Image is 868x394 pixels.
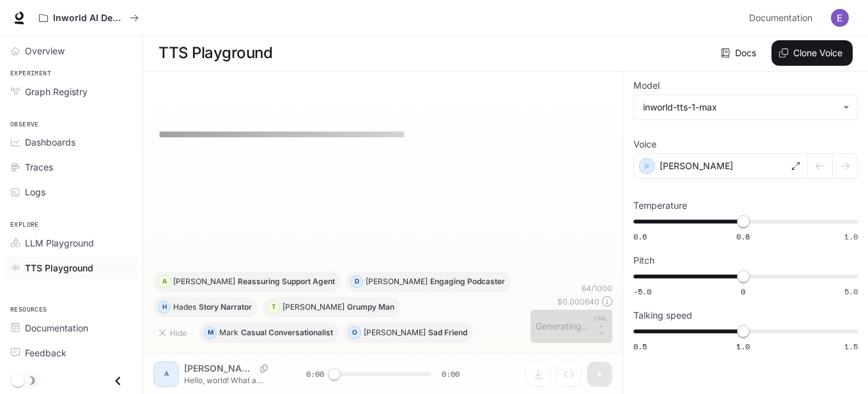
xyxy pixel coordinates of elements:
span: -5.0 [633,286,651,297]
a: Traces [5,156,137,178]
p: Mark [219,329,238,337]
div: O [349,322,360,343]
div: H [159,297,170,317]
p: Temperature [633,201,687,210]
a: Logs [5,181,137,203]
div: D [351,271,362,292]
button: O[PERSON_NAME]Sad Friend [344,322,473,343]
button: D[PERSON_NAME]Engaging Podcaster [346,271,511,292]
span: TTS Playground [25,261,93,275]
span: Feedback [25,346,66,360]
span: 0.5 [633,341,647,352]
button: Hide [153,322,194,343]
p: [PERSON_NAME] [660,160,733,172]
p: Pitch [633,256,655,265]
span: Graph Registry [25,85,88,98]
p: Voice [633,140,656,149]
span: 1.0 [844,231,858,242]
div: M [205,322,216,343]
div: inworld-tts-1-max [643,101,837,114]
p: Sad Friend [428,329,467,337]
a: Docs [718,40,761,66]
p: [PERSON_NAME] [366,278,428,285]
button: HHadesStory Narrator [153,297,258,317]
p: Reassuring Support Agent [238,278,335,285]
span: 5.0 [844,286,858,297]
button: User avatar [827,5,853,31]
p: Engaging Podcaster [430,278,505,285]
a: TTS Playground [5,257,137,279]
span: Documentation [749,10,812,26]
button: All workspaces [33,5,144,31]
span: 1.5 [844,341,858,352]
a: Feedback [5,342,137,364]
a: Documentation [5,317,137,339]
button: MMarkCasual Conversationalist [199,322,339,343]
p: Hades [173,303,196,311]
span: Logs [25,185,45,199]
button: Clone Voice [771,40,853,66]
p: Model [633,81,660,90]
a: Documentation [744,5,822,31]
span: 1.0 [736,341,750,352]
p: [PERSON_NAME] [283,303,345,311]
p: Story Narrator [199,303,252,311]
button: A[PERSON_NAME]Reassuring Support Agent [153,271,341,292]
span: Documentation [25,321,88,335]
a: Dashboards [5,131,137,153]
span: Dark mode toggle [12,373,24,387]
p: Casual Conversationalist [241,329,333,337]
span: 0.6 [633,231,647,242]
button: Close drawer [104,368,132,394]
h1: TTS Playground [159,40,272,66]
span: 0.8 [736,231,750,242]
div: T [268,297,279,317]
span: Overview [25,44,65,57]
div: A [159,271,170,292]
span: Traces [25,160,53,174]
span: Dashboards [25,135,75,149]
p: Talking speed [633,311,692,320]
p: Inworld AI Demos [53,13,125,24]
p: Grumpy Man [347,303,394,311]
span: 0 [741,286,745,297]
p: [PERSON_NAME] [173,278,235,285]
a: Graph Registry [5,80,137,103]
span: LLM Playground [25,236,94,250]
div: inworld-tts-1-max [634,95,857,119]
a: Overview [5,40,137,62]
img: User avatar [831,9,849,27]
a: LLM Playground [5,232,137,254]
button: T[PERSON_NAME]Grumpy Man [263,297,400,317]
p: [PERSON_NAME] [364,329,426,337]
